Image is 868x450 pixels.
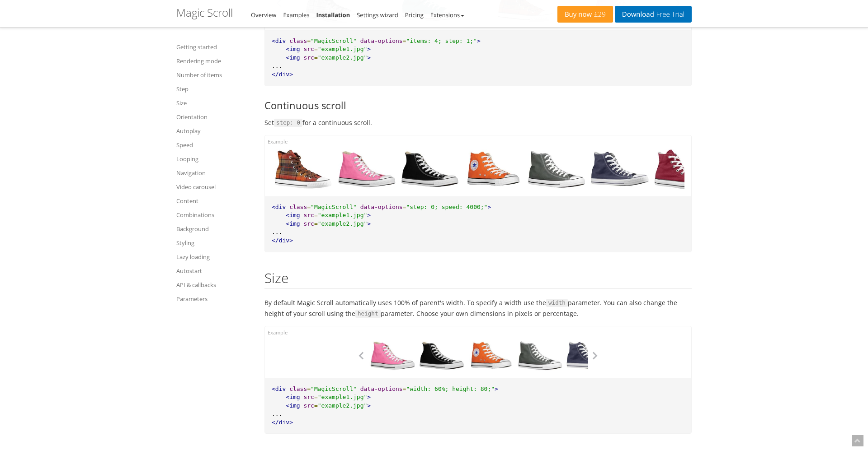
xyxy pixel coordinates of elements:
p: Set for a continuous scroll. [264,117,692,128]
span: = [307,385,311,392]
span: £29 [592,11,606,18]
span: "example2.jpg" [318,54,368,61]
a: Video carousel [176,181,253,192]
a: Parameters [176,293,253,304]
span: "example1.jpg" [318,46,368,52]
span: Free Trial [654,11,684,18]
span: "example2.jpg" [318,402,368,409]
span: class [289,204,307,210]
span: > [367,54,371,61]
a: Getting started [176,42,253,52]
span: <div [272,385,286,392]
span: <img [286,212,300,218]
span: class [289,385,307,392]
span: > [367,402,371,409]
span: = [314,394,318,400]
span: src [303,220,314,227]
span: src [303,46,314,52]
span: src [303,402,314,409]
code: width [546,299,568,307]
a: Lazy loading [176,251,253,262]
a: Pricing [405,11,424,19]
code: height [355,310,381,318]
span: > [367,220,371,227]
span: class [289,37,307,44]
span: = [403,37,406,44]
a: Installation [316,11,350,19]
a: Combinations [176,209,253,220]
a: Orientation [176,111,253,122]
h1: Magic Scroll [176,7,233,19]
span: "MagicScroll" [311,37,357,44]
span: = [307,204,311,210]
span: > [367,212,371,218]
span: = [307,37,311,44]
span: "MagicScroll" [311,204,357,210]
a: Examples [283,11,309,19]
a: Extensions [430,11,464,19]
a: Buy now£29 [557,6,613,23]
span: data-options [360,385,403,392]
span: > [477,37,481,44]
span: = [314,54,318,61]
a: Rendering mode [176,56,253,66]
span: "example2.jpg" [318,220,368,227]
a: Settings wizard [357,11,398,19]
a: Navigation [176,167,253,178]
span: "MagicScroll" [311,385,357,392]
a: Speed [176,139,253,150]
span: <div [272,37,286,44]
span: "width: 60%; height: 80;" [406,385,495,392]
a: API & callbacks [176,279,253,290]
span: <img [286,46,300,52]
span: src [303,212,314,218]
span: > [495,385,498,392]
a: Looping [176,153,253,164]
span: = [314,220,318,227]
span: <img [286,402,300,409]
a: Step [176,84,253,94]
span: <img [286,394,300,400]
a: Autoplay [176,125,253,136]
span: </div> [272,71,293,78]
span: </div> [272,237,293,244]
a: Number of items [176,70,253,80]
span: src [303,54,314,61]
span: "example1.jpg" [318,212,368,218]
a: Overview [251,11,276,19]
a: DownloadFree Trial [615,6,692,23]
span: "step: 0; speed: 4000;" [406,204,487,210]
span: = [314,212,318,218]
span: = [314,46,318,52]
a: Styling [176,237,253,248]
span: = [314,402,318,409]
span: ... [272,228,282,235]
code: step: 0 [274,119,302,127]
span: data-options [360,37,403,44]
a: Autostart [176,265,253,276]
span: ... [272,410,282,417]
span: = [403,204,406,210]
p: By default Magic Scroll automatically uses 100% of parent's width. To specify a width use the par... [264,297,692,319]
span: = [403,385,406,392]
span: > [367,394,371,400]
span: <div [272,204,286,210]
h2: Size [264,270,692,288]
span: <img [286,54,300,61]
a: Content [176,195,253,206]
h3: Continuous scroll [264,100,692,111]
span: "example1.jpg" [318,394,368,400]
a: Background [176,223,253,234]
span: src [303,394,314,400]
span: "items: 4; step: 1;" [406,37,477,44]
span: </div> [272,419,293,426]
span: > [487,204,491,210]
span: ... [272,62,282,69]
span: data-options [360,204,403,210]
a: Size [176,97,253,108]
span: <img [286,220,300,227]
span: > [367,46,371,52]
